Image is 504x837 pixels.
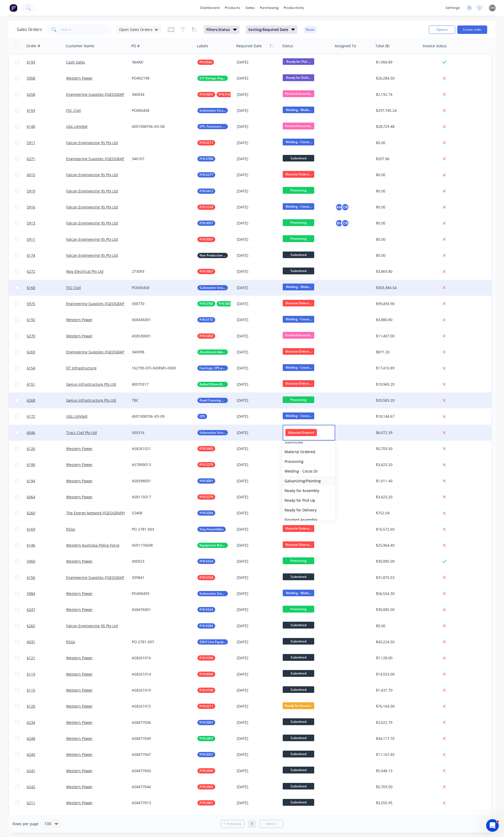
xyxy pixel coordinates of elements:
[66,591,93,596] a: Western Power
[197,382,228,387] button: Rolled 50mm Bars
[131,43,140,49] div: PO #
[199,382,226,387] span: Rolled 50mm Bars
[199,398,226,403] span: Road Crossing Signs
[199,543,226,548] span: Equipment Brackets
[27,296,66,312] a: 5975
[199,76,226,81] span: S/S Voltage Reg Lids
[281,4,307,12] div: productivity
[285,459,303,464] span: Processing
[27,232,66,247] a: 5911
[206,27,230,32] span: Filters: Status
[199,301,213,306] span: P/N 0785
[197,221,215,226] button: P/N 0057
[27,478,35,484] span: 6194
[197,92,234,97] button: P/N 0001P/N 0162
[199,688,213,693] span: P/N 0190
[27,602,66,618] a: 6247
[27,269,35,274] span: 6272
[197,124,228,129] button: SPS, Fasteners & Buy IN
[27,376,66,392] a: 6151
[486,819,499,832] iframe: Intercom live chat
[199,156,213,161] span: P/N 0786
[17,27,42,32] h1: Sales Orders
[199,736,213,741] span: P/N 0407
[27,715,66,730] a: 6234
[66,205,118,210] a: Falcon Engineering 95 Pty Ltd
[27,473,66,489] a: 6194
[27,446,35,451] span: 6126
[27,505,66,521] a: 6260
[27,60,35,65] span: 6193
[282,466,335,476] button: Welding - Cocos Dr
[197,237,215,242] button: P/N 0001
[27,172,35,177] span: 6015
[66,189,118,193] a: Falcon Engineering 95 Pty Ltd
[27,135,66,151] a: 5917
[199,559,213,564] span: P/N 0324
[199,446,213,451] span: P/N 0462
[197,623,215,629] button: P/N 0284
[27,360,66,376] a: 6154
[282,486,335,495] button: Ready for Assembly
[197,156,215,161] button: P/N 0786
[66,414,87,419] a: UGL Limited
[199,430,226,435] span: Substation Structural Steel
[27,543,35,548] span: 6146
[199,462,213,467] span: P/N 0279
[341,203,349,211] div: CR
[27,398,35,403] span: 6268
[27,570,66,585] a: 6156
[27,365,35,371] span: 6154
[66,124,87,129] a: UGL Limited
[197,333,215,339] button: P/N 0462
[27,167,66,183] a: 6015
[237,76,279,81] div: [DATE]
[27,494,35,500] span: 6064
[66,462,93,467] a: Western Power
[197,736,215,741] button: P/N 0407
[66,688,93,693] a: Western Power
[285,478,321,483] span: Galvanizing/Painting
[304,26,317,33] button: Reset
[243,4,257,12] div: sales
[66,575,156,580] a: Engineering Supplies ([GEOGRAPHIC_DATA]) Pty Ltd
[199,704,213,709] span: P/N 0211
[66,43,94,49] div: Customer Name
[132,60,190,65] div: 'MARK'
[66,752,93,757] a: Western Power
[248,27,288,32] span: Sorting: Required Date
[27,221,35,226] span: 5913
[27,280,66,296] a: 6160
[199,189,213,194] span: P/N 0412
[27,237,35,242] span: 5911
[27,205,35,210] span: 5916
[66,365,97,370] a: DT Infrastructure
[66,494,93,499] a: Western Power
[66,623,118,628] a: Falcon Engineering 95 Pty Ltd
[66,269,103,274] a: Way Electrical Pty Ltd
[66,108,81,113] a: FSC Civil
[9,4,17,12] img: Factory
[66,140,118,145] a: Falcon Engineering 95 Pty Ltd
[283,58,314,65] span: Ready for Pick ...
[66,704,93,709] a: Western Power
[132,76,190,81] div: PO402198
[285,469,318,474] span: Welding - Cocos Dr
[27,553,66,569] a: 5960
[27,317,35,322] span: 6192
[26,43,40,49] div: Order #
[457,25,487,34] button: Create order
[248,820,256,828] a: Page 1 is your current page
[197,414,207,419] button: SPS
[66,317,93,322] a: Western Power
[199,510,213,516] span: P/N 0284
[282,505,335,515] button: Ready for Delivery
[27,559,35,564] span: 5960
[199,575,213,580] span: P/N 0764
[490,6,495,10] span: DH
[27,76,35,81] span: 5958
[197,591,228,596] button: Substation Steel & Ali
[66,333,93,338] a: Western Power
[66,672,93,677] a: Western Power
[219,301,232,306] span: P/N 0802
